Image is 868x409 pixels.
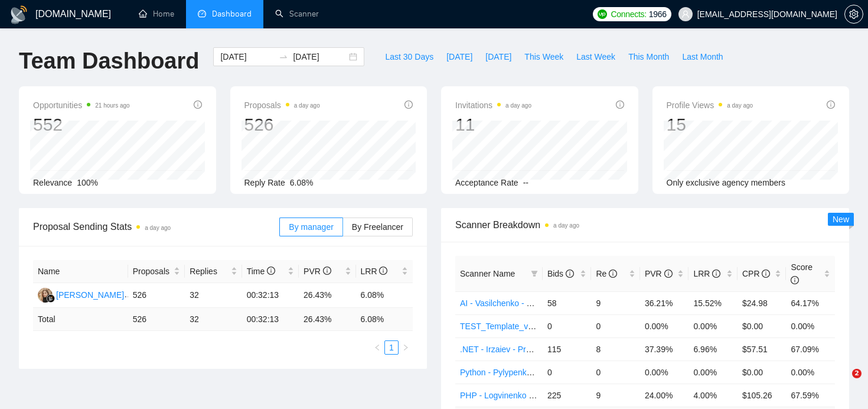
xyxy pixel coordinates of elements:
[738,384,787,407] td: $105.26
[628,50,669,63] span: This Month
[591,291,640,314] td: 9
[33,98,130,112] span: Opportunities
[190,265,228,278] span: Replies
[299,308,355,331] td: 26.43 %
[640,314,689,337] td: 0.00%
[622,47,676,66] button: This Month
[361,267,388,276] span: LRR
[440,47,479,66] button: [DATE]
[786,314,835,337] td: 0.00%
[742,269,770,278] span: CPR
[294,102,320,109] time: a day ago
[404,100,413,109] span: info-circle
[591,337,640,361] td: 8
[370,340,384,355] li: Previous Page
[845,9,863,19] span: setting
[518,47,570,66] button: This Week
[293,50,347,63] input: End date
[198,9,206,18] span: dashboard
[664,270,673,278] span: info-circle
[378,47,440,66] button: Last 30 Days
[640,361,689,384] td: 0.00%
[460,345,543,354] a: .NET - Irzaiev - Project
[33,260,128,283] th: Name
[616,100,624,109] span: info-circle
[38,288,53,303] img: KY
[827,100,835,109] span: info-circle
[667,113,753,136] div: 15
[738,314,787,337] td: $0.00
[688,291,738,314] td: 15.52%
[244,113,320,136] div: 526
[460,322,569,331] a: TEST_Template_via Gigradar
[56,288,124,301] div: [PERSON_NAME]
[290,178,314,187] span: 6.08%
[640,337,689,361] td: 37.39%
[33,178,72,187] span: Relevance
[543,384,592,407] td: 225
[19,47,199,75] h1: Team Dashboard
[374,344,381,351] span: left
[279,52,288,61] span: swap-right
[145,225,171,231] time: a day ago
[267,267,275,275] span: info-circle
[460,368,564,377] a: Python - Pylypenko - Project
[645,269,673,278] span: PVR
[543,361,592,384] td: 0
[543,337,592,361] td: 115
[844,9,863,19] a: setting
[356,308,413,331] td: 6.08 %
[244,178,285,187] span: Reply Rate
[385,341,398,354] a: 1
[455,178,518,187] span: Acceptance Rate
[242,308,299,331] td: 00:32:13
[356,283,413,308] td: 6.08%
[128,283,185,308] td: 526
[323,267,331,275] span: info-circle
[528,265,540,283] span: filter
[460,391,560,400] a: PHP - Logvinenko - Project
[791,262,812,285] span: Score
[640,291,689,314] td: 36.21%
[370,340,384,355] button: left
[786,361,835,384] td: 0.00%
[446,50,472,63] span: [DATE]
[598,9,607,19] img: upwork-logo.png
[275,9,319,19] a: searchScanner
[553,222,579,229] time: a day ago
[688,337,738,361] td: 6.96%
[547,269,574,278] span: Bids
[212,9,252,19] span: Dashboard
[385,50,433,63] span: Last 30 Days
[194,100,202,109] span: info-circle
[833,215,849,224] span: New
[667,178,786,187] span: Only exclusive agency members
[247,267,275,276] span: Time
[185,283,242,308] td: 32
[693,269,720,278] span: LRR
[649,8,667,21] span: 1966
[786,384,835,407] td: 67.59%
[299,283,355,308] td: 26.43%
[460,298,552,308] a: AI - Vasilchenko - Project
[828,369,856,397] iframe: Intercom live chat
[455,218,835,232] span: Scanner Breakdown
[33,219,279,234] span: Proposal Sending Stats
[596,269,617,278] span: Re
[47,294,55,303] img: gigradar-bm.png
[95,102,129,109] time: 21 hours ago
[676,47,729,66] button: Last Month
[524,50,563,63] span: This Week
[128,308,185,331] td: 526
[576,50,615,63] span: Last Week
[738,337,787,361] td: $57.51
[566,270,574,278] span: info-circle
[591,314,640,337] td: 0
[505,102,531,109] time: a day ago
[485,50,511,63] span: [DATE]
[128,260,185,283] th: Proposals
[591,384,640,407] td: 9
[543,291,592,314] td: 58
[523,178,528,187] span: --
[279,52,288,61] span: to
